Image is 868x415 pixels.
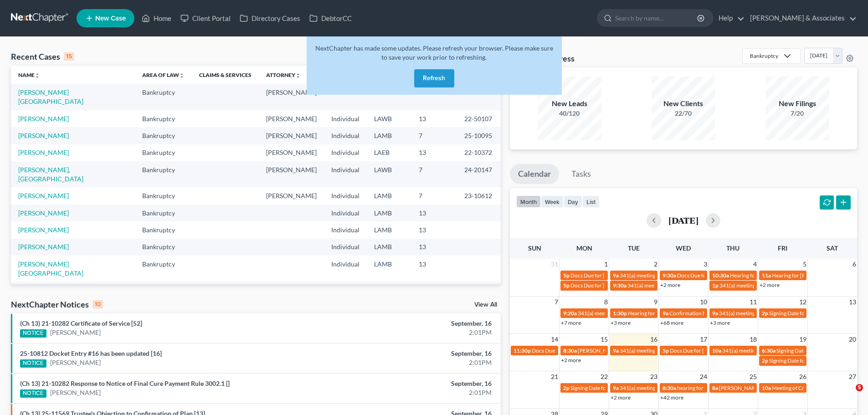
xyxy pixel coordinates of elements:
[600,371,609,382] span: 22
[765,98,829,109] div: New Filings
[259,187,324,204] td: [PERSON_NAME]
[613,384,619,391] span: 9a
[367,161,411,187] td: LAWB
[259,144,324,161] td: [PERSON_NAME]
[305,10,356,26] a: DebtorCC
[564,195,582,208] button: day
[603,259,609,270] span: 1
[837,384,859,406] iframe: Intercom live chat
[50,358,101,367] a: [PERSON_NAME]
[235,10,305,26] a: Directory Cases
[266,72,301,78] a: Attorneyunfold_more
[340,328,492,337] div: 2:01PM
[677,384,747,391] span: hearing for [PERSON_NAME]
[663,310,668,317] span: 9a
[315,44,553,61] span: NextChapter has made some updates. Please refresh your browser. Please make sure to save your wor...
[411,161,457,187] td: 7
[18,132,69,139] a: [PERSON_NAME]
[367,282,411,299] td: LAMB
[474,302,497,308] a: View All
[712,310,718,317] span: 9a
[561,357,581,364] a: +2 more
[18,226,69,234] a: [PERSON_NAME]
[516,195,541,208] button: month
[18,192,69,200] a: [PERSON_NAME]
[620,384,708,391] span: 341(a) meeting for [PERSON_NAME]
[295,73,301,78] i: unfold_more
[95,15,126,22] span: New Case
[35,73,40,78] i: unfold_more
[677,272,780,279] span: Docs Due for [US_STATE][PERSON_NAME]
[11,299,103,310] div: NextChapter Notices
[719,384,786,391] span: [PERSON_NAME] - Criminal
[20,349,162,357] a: 25-10812 Docket Entry #16 has been updated [16]
[712,347,721,354] span: 10a
[324,256,367,282] td: Individual
[613,272,619,279] span: 9a
[20,319,142,327] a: (Ch 13) 21-10282 Certificate of Service [52]
[852,259,857,270] span: 6
[541,195,564,208] button: week
[563,347,577,354] span: 8:30a
[778,244,787,252] span: Fri
[11,51,74,62] div: Recent Cases
[340,349,492,358] div: September, 16
[259,161,324,187] td: [PERSON_NAME]
[563,310,577,317] span: 9:20a
[514,347,531,354] span: 11:30p
[411,144,457,161] td: 13
[669,310,773,317] span: Confirmation hearing for [PERSON_NAME]
[340,319,492,328] div: September, 16
[550,371,559,382] span: 21
[663,272,676,279] span: 9:30a
[765,109,829,118] div: 7/20
[554,297,559,307] span: 7
[699,334,708,345] span: 17
[582,195,600,208] button: list
[772,272,843,279] span: Hearing for [PERSON_NAME]
[324,110,367,127] td: Individual
[137,10,176,26] a: Home
[135,282,192,299] td: Bankruptcy
[570,272,646,279] span: Docs Due for [PERSON_NAME]
[611,319,631,326] a: +3 more
[18,260,83,277] a: [PERSON_NAME][GEOGRAPHIC_DATA]
[367,205,411,221] td: LAMB
[570,384,706,391] span: Signing Date for [PERSON_NAME] and [PERSON_NAME]
[762,347,776,354] span: 6:30a
[712,272,729,279] span: 10:30a
[798,334,807,345] span: 19
[663,347,669,354] span: 5p
[538,109,601,118] div: 40/120
[561,319,581,326] a: +7 more
[411,282,457,299] td: 13
[259,110,324,127] td: [PERSON_NAME]
[848,297,857,307] span: 13
[457,161,501,187] td: 24-20147
[719,282,851,289] span: 341(a) meeting for [PERSON_NAME] [PERSON_NAME]
[563,384,570,391] span: 2p
[615,10,699,26] input: Search by name...
[749,334,758,345] span: 18
[578,310,666,317] span: 341(a) meeting for [PERSON_NAME]
[367,187,411,204] td: LAMB
[192,66,259,84] th: Claims & Services
[176,10,235,26] a: Client Portal
[64,52,74,61] div: 15
[749,371,758,382] span: 25
[324,239,367,256] td: Individual
[570,282,646,289] span: Docs Due for [PERSON_NAME]
[649,334,658,345] span: 16
[699,297,708,307] span: 10
[18,115,69,123] a: [PERSON_NAME]
[324,127,367,144] td: Individual
[324,187,367,204] td: Individual
[135,110,192,127] td: Bankruptcy
[776,347,858,354] span: Signing Date for [PERSON_NAME]
[414,69,454,87] button: Refresh
[752,259,758,270] span: 4
[613,347,619,354] span: 9a
[649,371,658,382] span: 23
[652,109,715,118] div: 22/70
[714,10,745,26] a: Help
